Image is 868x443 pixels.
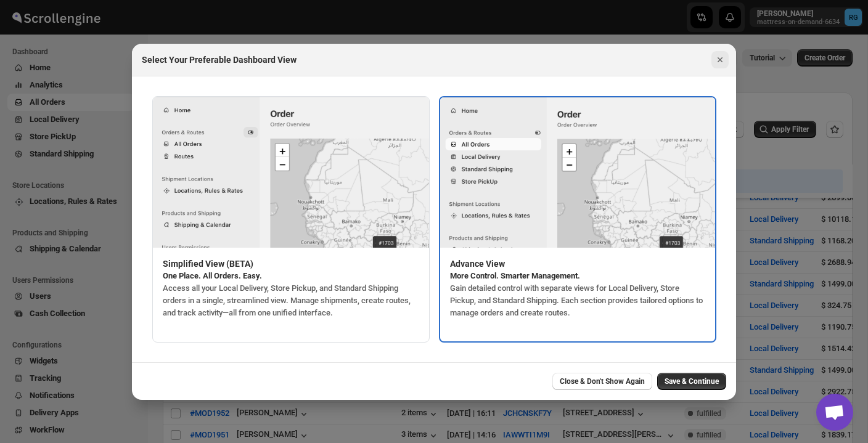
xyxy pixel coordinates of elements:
button: Close [711,51,729,68]
button: Close & Don't Show Again [552,373,652,390]
img: legacy [440,97,715,248]
p: One Place. All Orders. Easy. [163,270,419,282]
p: More Control. Smarter Management. [450,270,705,282]
p: Gain detailed control with separate views for Local Delivery, Store Pickup, and Standard Shipping... [450,282,705,319]
button: Save & Continue [657,373,726,390]
span: Save & Continue [665,376,719,386]
h2: Select Your Preferable Dashboard View [142,54,297,66]
img: simplified [153,97,429,248]
div: Open chat [816,394,853,431]
p: Simplified View (BETA) [163,258,419,270]
span: Close & Don't Show Again [560,376,645,386]
p: Advance View [450,258,705,270]
p: Access all your Local Delivery, Store Pickup, and Standard Shipping orders in a single, streamlin... [163,282,419,319]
